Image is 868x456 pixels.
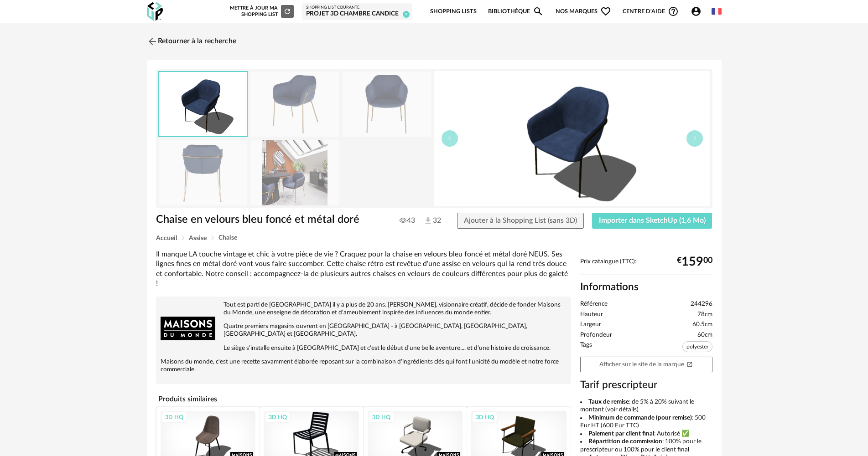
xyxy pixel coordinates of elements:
span: 32 [423,216,440,226]
li: : 100% pour le prescripteur ou 100% pour le client final [580,438,712,454]
span: Open In New icon [686,361,693,367]
p: Tout est parti de [GEOGRAPHIC_DATA] il y a plus de 20 ans. [PERSON_NAME], visionnaire créatif, dé... [161,301,567,317]
div: Projet 3D Chambre Candice [306,10,408,18]
span: Help Circle Outline icon [668,6,679,17]
div: 3D HQ [368,411,395,423]
span: Hauteur [580,311,603,319]
div: Il manque LA touche vintage et chic à votre pièce de vie ? Craquez pour la chaise en velours bleu... [156,250,571,288]
span: Magnify icon [533,6,544,17]
button: Importer dans SketchUp (1,6 Mo) [592,213,712,229]
img: svg+xml;base64,PHN2ZyB3aWR0aD0iMjQiIGhlaWdodD0iMjQiIHZpZXdCb3g9IjAgMCAyNCAyNCIgZmlsbD0ibm9uZSIgeG... [147,36,158,47]
span: 60.5cm [692,321,712,329]
a: Shopping List courante Projet 3D Chambre Candice 9 [306,5,408,18]
div: Mettre à jour ma Shopping List [228,5,294,18]
span: 9 [403,11,410,18]
img: chaise-en-velours-bleu-fonce-et-metal-dore-1000-6-18-244296_3.jpg [343,72,431,137]
img: OXP [147,2,163,21]
a: BibliothèqueMagnify icon [488,1,544,22]
span: 43 [400,216,415,225]
b: Minimum de commande (pour remise) [588,415,692,421]
span: Account Circle icon [691,6,702,17]
span: Référence [580,300,608,308]
span: Tags [580,341,592,354]
h4: Produits similaires [156,392,571,406]
div: Breadcrumb [156,235,712,241]
div: Prix catalogue (TTC): [580,258,712,275]
img: thumbnail.png [434,71,710,206]
span: Largeur [580,321,601,329]
span: Importer dans SketchUp (1,6 Mo) [599,217,706,224]
b: Répartition de commission [588,438,662,445]
div: 3D HQ [161,411,187,423]
a: Shopping Lists [430,1,477,22]
span: Chaise [218,235,237,241]
span: Nos marques [556,1,611,22]
div: € 00 [677,258,712,266]
img: brand logo [161,301,215,356]
b: Paiement par client final [588,430,654,437]
span: 60cm [697,331,712,339]
li: : de 5% à 20% suivant le montant (voir détails) [580,398,712,414]
span: 159 [681,258,703,266]
span: Profondeur [580,331,612,339]
p: Le siège s'installe ensuite à [GEOGRAPHIC_DATA] et c'est le début d'une belle aventure.... et d'u... [161,344,567,352]
div: Shopping List courante [306,5,408,10]
img: chaise-en-velours-bleu-fonce-et-metal-dore-1000-6-18-244296_4.jpg [159,140,247,205]
img: Téléchargements [423,216,433,225]
div: 3D HQ [265,411,291,423]
span: Ajouter à la Shopping List (sans 3D) [464,217,577,224]
span: Accueil [156,235,177,241]
span: Heart Outline icon [600,6,611,17]
b: Taux de remise [588,399,629,405]
span: Centre d'aideHelp Circle Outline icon [623,6,679,17]
h3: Tarif prescripteur [580,379,712,392]
button: Ajouter à la Shopping List (sans 3D) [457,213,584,229]
h2: Informations [580,281,712,294]
p: Maisons du monde, c'est une recette savamment élaborée reposant sur la combinaison d'ingrédients ... [161,358,567,374]
a: Afficher sur le site de la marqueOpen In New icon [580,357,712,373]
li: : Autorisé ✅ [580,430,712,438]
div: 3D HQ [472,411,498,423]
img: chaise-en-velours-bleu-fonce-et-metal-dore-1000-6-18-244296_2.jpg [250,72,339,137]
p: Quatre premiers magasins ouvrent en [GEOGRAPHIC_DATA] - à [GEOGRAPHIC_DATA], [GEOGRAPHIC_DATA], [... [161,323,567,338]
img: thumbnail.png [159,72,247,136]
li: : 500 Eur HT (600 Eur TTC) [580,414,712,430]
img: chaise-en-velours-bleu-fonce-et-metal-dore-1000-6-18-244296_1.jpg [250,140,339,205]
span: Account Circle icon [691,6,706,17]
img: fr [712,6,722,16]
span: 78cm [697,311,712,319]
span: Assise [189,235,207,241]
span: polyester [682,341,712,352]
h1: Chaise en velours bleu foncé et métal doré [156,213,383,227]
a: Retourner à la recherche [147,31,236,51]
span: 244296 [691,300,712,308]
span: Refresh icon [283,9,291,14]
